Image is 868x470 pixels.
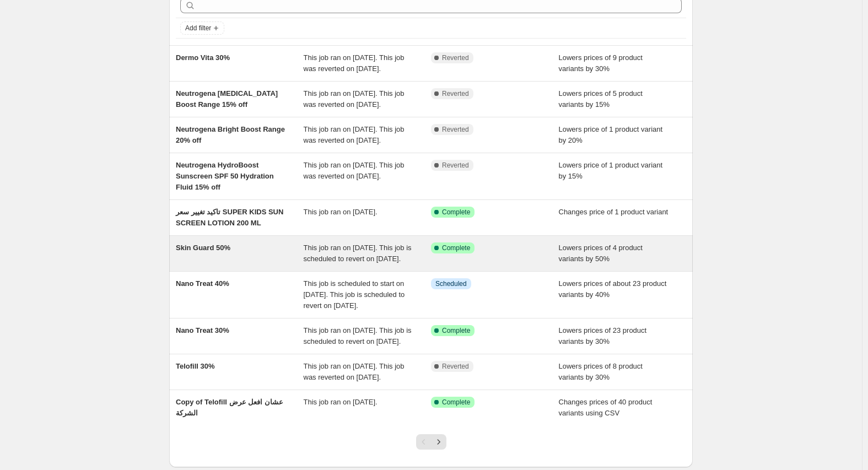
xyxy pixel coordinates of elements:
span: This job ran on [DATE]. This job was reverted on [DATE]. [304,125,405,144]
span: Telofill 30% [176,362,215,370]
span: Dermo Vita 30% [176,53,230,62]
button: Next [431,434,446,450]
span: Lowers prices of about 23 product variants by 40% [559,279,667,299]
span: Skin Guard 50% [176,244,230,252]
span: Complete [442,244,470,252]
span: Reverted [442,362,469,371]
span: Lowers price of 1 product variant by 20% [559,125,663,144]
span: This job is scheduled to start on [DATE]. This job is scheduled to revert on [DATE]. [304,279,405,310]
span: تاكيد تغيير سعر SUPER KIDS SUN SCREEN LOTION 200 ML [176,208,283,227]
span: Complete [442,326,470,335]
span: This job ran on [DATE]. [304,398,378,406]
span: Copy of Telofill عشان افعل عرض الشركة [176,398,283,417]
span: Reverted [442,125,469,134]
span: This job ran on [DATE]. This job was reverted on [DATE]. [304,89,405,109]
span: This job ran on [DATE]. This job was reverted on [DATE]. [304,161,405,180]
span: Scheduled [435,279,467,288]
span: Neutrogena [MEDICAL_DATA] Boost Range 15% off [176,89,278,109]
span: Lowers prices of 5 product variants by 15% [559,89,643,109]
nav: Pagination [416,434,446,450]
span: Changes prices of 40 product variants using CSV [559,398,653,417]
span: Add filter [185,24,211,33]
span: This job ran on [DATE]. This job is scheduled to revert on [DATE]. [304,244,412,263]
span: This job ran on [DATE]. This job was reverted on [DATE]. [304,53,405,73]
span: Complete [442,398,470,407]
span: Nano Treat 40% [176,279,229,288]
span: Complete [442,208,470,217]
span: Reverted [442,161,469,170]
span: This job ran on [DATE]. This job was reverted on [DATE]. [304,362,405,381]
span: Nano Treat 30% [176,326,229,334]
span: Reverted [442,89,469,98]
span: Lowers prices of 9 product variants by 30% [559,53,643,73]
span: Neutrogena Bright Boost Range 20% off [176,125,285,144]
span: Neutrogena HydroBoost Sunscreen SPF 50 Hydration Fluid 15% off [176,161,274,191]
span: Lowers price of 1 product variant by 15% [559,161,663,180]
span: Lowers prices of 23 product variants by 30% [559,326,647,345]
span: Lowers prices of 4 product variants by 50% [559,244,643,263]
span: Reverted [442,53,469,62]
span: This job ran on [DATE]. [304,208,378,216]
span: Changes price of 1 product variant [559,208,668,216]
span: Lowers prices of 8 product variants by 30% [559,362,643,381]
span: This job ran on [DATE]. This job is scheduled to revert on [DATE]. [304,326,412,345]
button: Add filter [180,21,224,35]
